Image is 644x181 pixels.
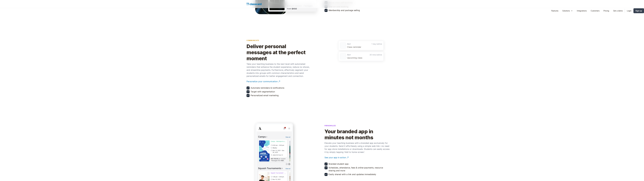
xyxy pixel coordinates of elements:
[633,8,644,13] a: Sign up
[625,8,633,14] a: Login
[601,8,611,14] a: Pricing
[611,8,625,14] a: Get a demo
[560,8,575,14] div: Solutions
[635,9,642,12] div: Sign up
[575,8,589,14] a: Integrations
[589,8,601,14] a: Customers
[549,8,560,14] a: Features
[562,9,570,12] div: Solutions
[247,2,261,6] a: Logo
